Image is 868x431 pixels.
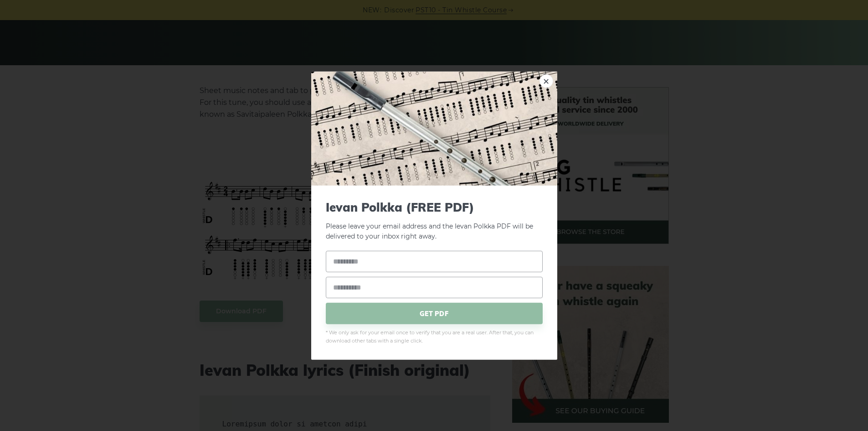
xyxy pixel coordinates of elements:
[326,329,543,345] span: * We only ask for your email once to verify that you are a real user. After that, you can downloa...
[326,200,543,242] p: Please leave your email address and the Ievan Polkka PDF will be delivered to your inbox right away.
[326,200,543,214] span: Ievan Polkka (FREE PDF)
[311,71,557,185] img: Tin Whistle Tab Preview
[326,303,543,324] span: GET PDF
[539,74,553,88] a: ×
